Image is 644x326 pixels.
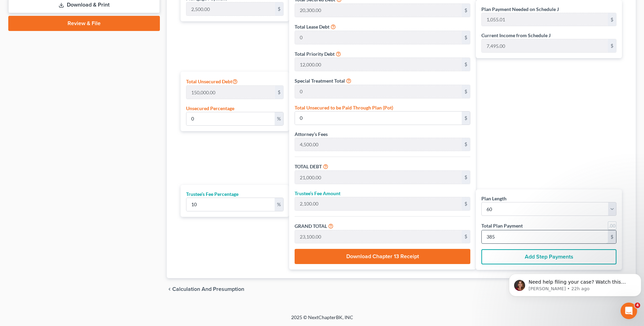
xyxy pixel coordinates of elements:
div: $ [462,171,470,184]
iframe: Intercom notifications message [506,259,644,307]
input: 0.00 [186,2,275,15]
div: $ [462,4,470,17]
div: Attorney's Disclosure of Compensation [10,150,128,163]
input: 0.00 [295,171,462,184]
div: Amendments [14,166,115,173]
div: Statement of Financial Affairs - Property Repossessed, Foreclosed, Garnished, Attached, Seized, o... [10,176,128,203]
span: Help [109,232,120,237]
a: Round to nearest dollar [608,221,616,230]
i: chevron_left [167,286,172,292]
div: % [275,198,283,211]
button: Add Step Payments [481,249,616,264]
input: 0.00 [295,112,462,125]
img: Profile image for Lindsey [100,11,114,25]
div: Statement of Financial Affairs - Payments Made in the Last 90 days [10,130,128,150]
label: Total Lease Debt [295,23,329,30]
span: 4 [635,303,640,308]
label: Total Priority Debt [295,50,335,57]
div: Statement of Financial Affairs - Payments Made in the Last 90 days [14,133,115,147]
label: GRAND TOTAL [295,222,327,230]
input: 0.00 [295,230,462,243]
button: Download Chapter 13 Receipt [295,249,470,264]
span: Home [15,232,31,237]
label: Attorney’s Fees [295,130,328,138]
img: Profile image for Emma [74,11,88,25]
img: logo [14,14,60,21]
input: 0.00 [295,58,462,71]
div: % [275,112,283,125]
iframe: Intercom live chat [621,303,637,319]
div: $ [608,40,616,53]
div: Send us a messageWe typically reply in a few hours [7,81,131,107]
label: Plan Length [481,195,507,202]
span: Messages [57,232,81,237]
label: TOTAL DEBT [295,163,322,170]
input: 0.00 [295,197,462,210]
button: Help [92,215,138,242]
div: $ [462,58,470,71]
input: 0.00 [295,4,462,17]
a: Review & File [8,16,160,31]
label: Unsecured Percentage [186,105,234,112]
button: chevron_left Calculation and Presumption [167,286,244,292]
label: Total Plan Payment [481,222,523,229]
span: Need help filing your case? Watch this video! Still need help? Here are two articles with instruc... [22,20,121,60]
input: 0.00 [186,112,275,125]
label: Total Unsecured to be Paid Through Plan (Pot) [295,104,393,111]
input: 0.00 [295,31,462,44]
button: Search for help [10,114,128,127]
div: Send us a message [14,87,115,94]
label: Current Income from Schedule J [481,32,551,39]
label: Plan Payment Needed on Schedule J [481,6,559,13]
div: $ [462,112,470,125]
label: Trustee’s Fee Percentage [186,190,238,198]
div: $ [462,197,470,210]
div: $ [462,138,470,151]
label: Special Treatment Total [295,77,345,84]
div: $ [462,85,470,98]
div: Statement of Financial Affairs - Property Repossessed, Foreclosed, Garnished, Attached, Seized, o... [14,178,115,200]
input: 0.00 [482,13,608,26]
span: Calculation and Presumption [172,286,244,292]
div: We typically reply in a few hours [14,94,115,101]
label: Total Unsecured Debt [186,77,238,85]
p: Message from Katie, sent 22h ago [22,27,126,33]
button: Messages [46,215,92,242]
div: $ [275,2,283,15]
div: $ [608,230,616,243]
img: Profile image for James [87,11,101,25]
label: Trustee’s Fee Amount [295,190,340,197]
div: Close [119,11,131,23]
div: Amendments [10,163,128,176]
div: $ [462,230,470,243]
div: Attorney's Disclosure of Compensation [14,153,115,160]
div: $ [462,31,470,44]
input: 0.00 [482,40,608,53]
input: 0.00 [295,85,462,98]
p: How can we help? [14,61,124,72]
p: Hi there! [14,49,124,61]
input: 0.00 [295,138,462,151]
input: 0.00 [186,86,275,99]
div: $ [275,86,283,99]
div: $ [608,13,616,26]
span: Search for help [14,117,56,124]
input: 0.00 [186,198,275,211]
input: 0.00 [482,230,608,243]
